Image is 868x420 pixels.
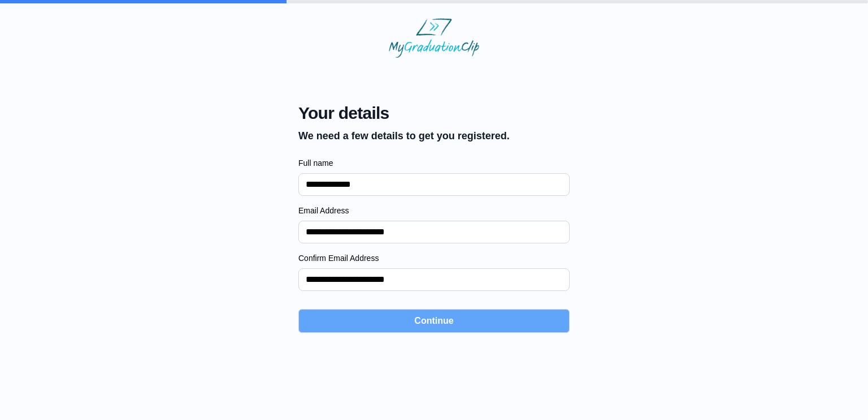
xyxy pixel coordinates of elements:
[298,309,570,333] button: Continue
[298,103,510,123] span: Your details
[389,18,479,58] img: MyGraduationClip
[298,205,570,216] label: Email Address
[298,157,570,169] label: Full name
[298,128,510,144] p: We need a few details to get you registered.
[298,252,570,264] label: Confirm Email Address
